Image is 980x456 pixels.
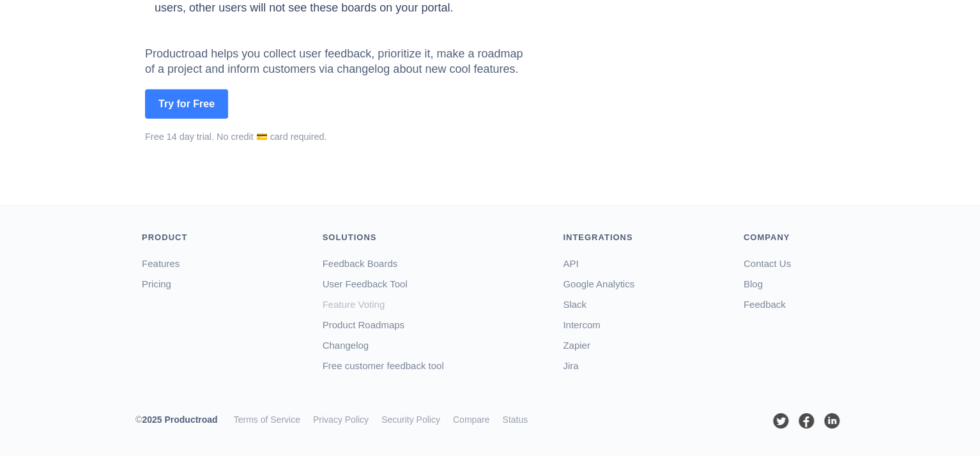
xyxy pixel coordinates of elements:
a: Jira [563,360,578,371]
div: Integrations [563,231,724,244]
a: Contact Us [744,258,791,269]
span: 2025 Productroad [142,414,217,425]
div: Solutions [323,231,544,244]
a: Feature Voting [323,299,385,310]
a: Compare [453,414,490,425]
a: Status [502,414,528,425]
a: Security Policy [381,414,440,425]
a: Product Roadmaps [323,319,404,330]
img: Productroad LinkedIn [822,411,841,430]
a: Changelog [323,340,369,351]
a: Productroad Twitter [771,415,790,425]
div: Company [744,231,845,244]
p: Productroad helps you collect user feedback, prioritize it, make a roadmap of a project and infor... [145,46,528,77]
a: User Feedback Tool [323,278,408,289]
a: Productroad LinkedIn [822,415,841,425]
a: Terms of Service [234,414,300,425]
a: Google Analytics [563,278,634,289]
a: Intercom [563,319,600,330]
a: Productroad Facebook [797,415,816,425]
button: Try for Free [145,89,228,119]
a: Slack [563,299,586,310]
div: Product [142,231,303,244]
a: Free customer feedback tool [323,360,444,371]
a: Zapier [563,340,590,351]
div: © [135,413,227,429]
a: Features [142,258,180,269]
a: Pricing [142,278,171,289]
a: Blog [744,278,763,289]
img: Productroad Facebook [797,411,816,430]
img: Productroad Twitter [771,411,790,430]
a: Feedback [744,299,786,310]
a: Privacy Policy [313,414,369,425]
a: API [563,258,578,269]
a: Feedback Boards [323,258,398,269]
div: Free 14 day trial. No credit 💳 card required. [145,130,528,144]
